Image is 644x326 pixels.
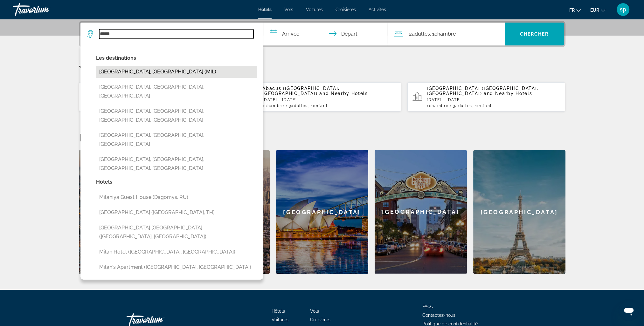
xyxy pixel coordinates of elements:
[265,104,284,108] span: Chambre
[96,178,257,187] p: Hôtels
[427,104,448,108] span: 1
[79,150,171,274] a: [GEOGRAPHIC_DATA]
[262,98,396,102] p: [DATE] - [DATE]
[369,7,386,12] a: Activités
[276,150,368,274] a: [GEOGRAPHIC_DATA]
[427,86,538,96] span: [GEOGRAPHIC_DATA] ([GEOGRAPHIC_DATA], [GEOGRAPHIC_DATA])
[427,98,560,102] p: [DATE] - [DATE]
[620,6,626,13] span: sp
[453,104,472,108] span: 3
[306,7,323,12] a: Voitures
[434,31,456,37] span: Chambre
[619,301,639,321] iframe: Bouton de lancement de la fenêtre de messagerie
[615,3,631,16] button: User Menu
[13,1,76,18] a: Travorium
[412,31,430,37] span: Adultes
[319,91,368,96] span: and Nearby Hotels
[430,30,456,38] span: , 1
[79,82,237,112] button: Hotels in [GEOGRAPHIC_DATA], [GEOGRAPHIC_DATA] (MIL)[DATE] - [DATE]1Chambre3Adultes, 1Enfant
[96,54,257,63] p: Les destinations
[291,104,308,108] span: Adultes
[79,131,565,144] h2: Destinations en vedette
[284,7,293,12] a: Vols
[262,104,284,108] span: 1
[407,82,565,112] button: [GEOGRAPHIC_DATA] ([GEOGRAPHIC_DATA], [GEOGRAPHIC_DATA]) and Nearby Hotels[DATE] - [DATE]1Chambre...
[243,82,401,112] button: Abacus ([GEOGRAPHIC_DATA], [GEOGRAPHIC_DATA]) and Nearby Hotels[DATE] - [DATE]1Chambre3Adultes, 1...
[484,91,532,96] span: and Nearby Hotels
[96,191,257,203] button: Milaniya Guest House (Dagomys, RU)
[96,261,257,273] button: Milan's Apartment ([GEOGRAPHIC_DATA], [GEOGRAPHIC_DATA])
[308,104,328,108] span: , 1
[590,5,605,15] button: Change currency
[375,150,467,274] a: [GEOGRAPHIC_DATA]
[272,309,285,314] a: Hôtels
[96,246,257,258] button: Milan Hotel ([GEOGRAPHIC_DATA], [GEOGRAPHIC_DATA])
[520,31,549,37] span: Chercher
[310,317,330,322] a: Croisières
[569,5,581,15] button: Change language
[289,104,308,108] span: 3
[387,23,505,45] button: Travelers: 2 adults, 0 children
[96,207,257,219] button: [GEOGRAPHIC_DATA] ([GEOGRAPHIC_DATA], TH)
[336,7,356,12] a: Croisières
[96,81,257,102] button: [GEOGRAPHIC_DATA], [GEOGRAPHIC_DATA], [GEOGRAPHIC_DATA]
[590,8,599,13] span: EUR
[422,313,455,318] a: Contactez-nous
[263,23,387,45] button: Check in and out dates
[96,153,257,174] button: [GEOGRAPHIC_DATA], [GEOGRAPHIC_DATA], [GEOGRAPHIC_DATA], [GEOGRAPHIC_DATA]
[477,104,492,108] span: Enfant
[429,104,449,108] span: Chambre
[455,104,472,108] span: Adultes
[79,63,565,76] p: Your Recent Searches
[409,30,430,38] span: 2
[80,23,564,45] div: Search widget
[422,304,433,309] a: FAQs
[310,309,319,314] a: Vols
[272,317,288,322] a: Voitures
[258,7,272,12] a: Hôtels
[96,66,257,78] button: [GEOGRAPHIC_DATA], [GEOGRAPHIC_DATA] (MIL)
[96,105,257,126] button: [GEOGRAPHIC_DATA], [GEOGRAPHIC_DATA], [GEOGRAPHIC_DATA], [GEOGRAPHIC_DATA]
[313,104,328,108] span: Enfant
[473,150,565,274] a: [GEOGRAPHIC_DATA]
[96,222,257,243] button: [GEOGRAPHIC_DATA] [GEOGRAPHIC_DATA] ([GEOGRAPHIC_DATA], [GEOGRAPHIC_DATA])
[96,129,257,150] button: [GEOGRAPHIC_DATA], [GEOGRAPHIC_DATA], [GEOGRAPHIC_DATA]
[569,8,575,13] span: fr
[472,104,492,108] span: , 1
[262,86,340,96] span: Abacus ([GEOGRAPHIC_DATA], [GEOGRAPHIC_DATA])
[505,23,564,45] button: Chercher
